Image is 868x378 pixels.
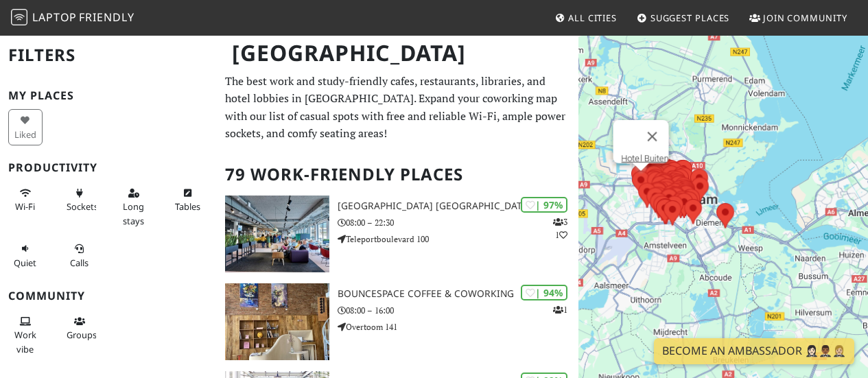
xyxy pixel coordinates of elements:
h3: [GEOGRAPHIC_DATA] [GEOGRAPHIC_DATA] [338,200,578,212]
p: 08:00 – 22:30 [338,216,578,229]
span: Stable Wi-Fi [15,200,35,213]
span: All Cities [568,12,617,24]
button: Close [636,120,669,153]
h3: Productivity [8,161,209,174]
img: Aristo Meeting Center Amsterdam [225,196,329,272]
button: Calls [62,237,97,274]
span: Long stays [123,200,144,226]
div: | 94% [521,285,567,300]
p: 1 [553,303,567,316]
h1: [GEOGRAPHIC_DATA] [221,34,576,72]
button: Quiet [8,237,43,274]
img: LaptopFriendly [11,9,27,25]
span: Quiet [14,257,36,269]
a: All Cities [549,5,622,30]
span: Video/audio calls [70,257,89,269]
img: BounceSpace Coffee & Coworking [225,283,329,360]
span: Join Community [763,12,847,24]
button: Long stays [117,182,151,232]
p: The best work and study-friendly cafes, restaurants, libraries, and hotel lobbies in [GEOGRAPHIC_... [225,73,570,143]
h2: 79 Work-Friendly Places [225,154,570,196]
a: Aristo Meeting Center Amsterdam | 97% 31 [GEOGRAPHIC_DATA] [GEOGRAPHIC_DATA] 08:00 – 22:30 Telepo... [217,196,578,272]
a: Suggest Places [631,5,736,30]
span: Suggest Places [650,12,730,24]
p: Teleportboulevard 100 [338,233,578,246]
h2: Filters [8,34,209,76]
h3: Community [8,290,209,303]
button: Work vibe [8,310,43,360]
span: People working [14,329,36,355]
a: BounceSpace Coffee & Coworking | 94% 1 BounceSpace Coffee & Coworking 08:00 – 16:00 Overtoom 141 [217,283,578,360]
h3: BounceSpace Coffee & Coworking [338,288,578,300]
button: Sockets [62,182,97,218]
a: Become an Ambassador 🤵🏻‍♀️🤵🏾‍♂️🤵🏼‍♀️ [654,338,854,364]
span: Work-friendly tables [175,200,200,213]
h3: My Places [8,89,209,102]
p: 3 1 [553,215,567,241]
div: | 97% [521,197,567,213]
span: Laptop [32,10,77,25]
p: 08:00 – 16:00 [338,304,578,317]
button: Groups [62,310,97,346]
a: LaptopFriendly LaptopFriendly [11,6,134,30]
a: Hotel Buiten [622,153,669,163]
button: Wi-Fi [8,182,43,218]
p: Overtoom 141 [338,320,578,333]
span: Friendly [79,10,134,25]
a: Join Community [744,5,853,30]
button: Tables [171,182,205,218]
span: Power sockets [67,200,98,213]
span: Group tables [67,329,97,341]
